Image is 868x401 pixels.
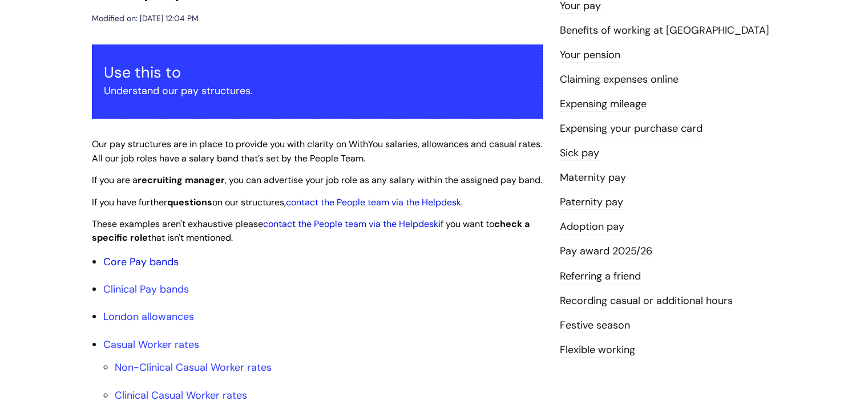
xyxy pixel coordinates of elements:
[560,220,624,234] a: Adoption pay
[167,196,212,208] strong: questions
[560,171,626,185] a: Maternity pay
[560,97,647,112] a: Expensing mileage
[560,294,733,309] a: Recording casual or additional hours
[560,343,635,358] a: Flexible working
[560,23,769,38] a: Benefits of working at [GEOGRAPHIC_DATA]
[138,174,225,186] strong: recruiting manager
[104,82,531,100] p: Understand our pay structures.
[103,282,189,296] a: Clinical Pay bands
[560,195,623,210] a: Paternity pay
[560,72,679,87] a: Claiming expenses online
[92,196,463,208] span: If you have further on our structures, .
[115,361,272,374] a: Non-Clinical Casual Worker rates
[560,48,620,63] a: Your pension
[103,310,194,323] a: London allowances
[92,138,542,164] span: Our pay structures are in place to provide you with clarity on WithYou salaries, allowances and c...
[560,244,652,259] a: Pay award 2025/26
[560,269,641,284] a: Referring a friend
[103,255,179,269] a: Core Pay bands
[560,121,703,136] a: Expensing your purchase card
[286,196,461,208] a: contact the People team via the Helpdesk
[92,218,530,244] span: These examples aren't exhaustive please if you want to that isn't mentioned.
[104,63,531,82] h3: Use this to
[263,218,438,230] a: contact the People team via the Helpdesk
[560,146,599,161] a: Sick pay
[560,318,630,333] a: Festive season
[92,174,542,186] span: If you are a , you can advertise your job role as any salary within the assigned pay band.
[103,338,199,351] a: Casual Worker rates
[92,11,199,26] div: Modified on: [DATE] 12:04 PM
